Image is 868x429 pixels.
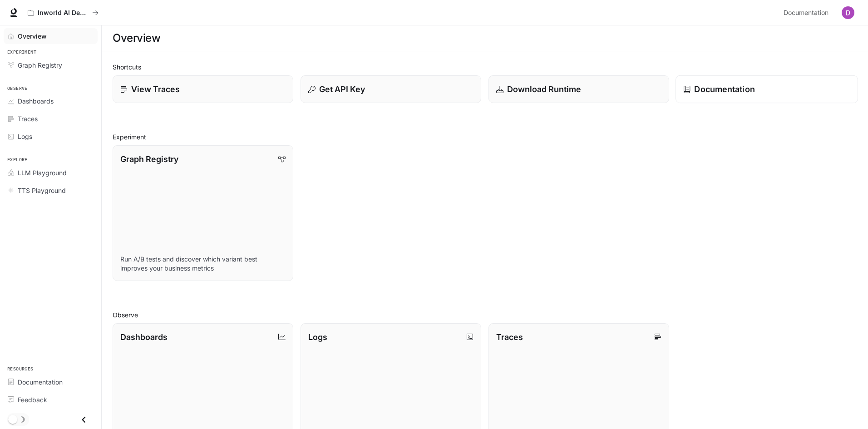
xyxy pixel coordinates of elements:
a: Documentation [676,75,858,104]
a: Logs [4,128,98,144]
span: Logs [18,132,32,141]
a: Traces [4,111,98,127]
button: Close drawer [74,410,94,429]
button: Get API Key [301,75,481,103]
p: Traces [496,331,523,343]
button: All workspaces [24,4,103,22]
a: Documentation [780,4,835,22]
h2: Shortcuts [113,62,857,72]
span: Dashboards [18,96,54,106]
p: Run A/B tests and discover which variant best improves your business metrics [120,255,286,273]
p: Documentation [694,83,755,95]
p: View Traces [131,83,180,95]
a: Graph RegistryRun A/B tests and discover which variant best improves your business metrics [113,145,293,281]
a: Download Runtime [488,75,669,103]
p: Logs [308,331,327,343]
span: Dark mode toggle [8,414,17,424]
h2: Observe [113,310,857,320]
p: Download Runtime [507,83,581,95]
button: User avatar [839,4,857,22]
p: Get API Key [319,83,365,95]
a: View Traces [113,75,293,103]
a: Overview [4,28,98,44]
span: Graph Registry [18,60,62,70]
p: Graph Registry [120,153,178,165]
a: Dashboards [4,93,98,109]
a: Documentation [4,374,98,390]
span: Documentation [18,377,63,387]
span: Traces [18,114,38,123]
img: User avatar [842,6,854,19]
a: LLM Playground [4,165,98,181]
h2: Experiment [113,132,857,142]
a: TTS Playground [4,182,98,198]
h1: Overview [113,29,160,47]
span: Overview [18,31,47,41]
a: Graph Registry [4,57,98,73]
span: LLM Playground [18,168,67,178]
span: Feedback [18,395,47,404]
p: Dashboards [120,331,168,343]
span: TTS Playground [18,186,66,195]
p: Inworld AI Demos [38,9,89,17]
span: Documentation [784,7,829,19]
a: Feedback [4,392,98,408]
